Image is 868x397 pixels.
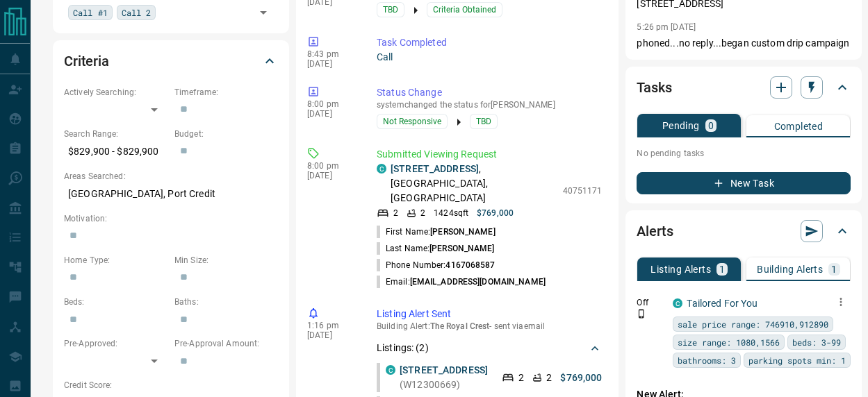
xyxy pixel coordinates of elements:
[518,371,524,385] p: 2
[64,296,167,308] p: Beds:
[383,115,441,128] span: Not Responsive
[386,365,395,375] div: condos.ca
[64,50,109,72] h2: Criteria
[400,364,488,375] a: [STREET_ADDRESS]
[377,35,602,50] p: Task Completed
[678,353,736,367] span: bathrooms: 3
[687,298,758,309] a: Tailored For You
[307,99,356,109] p: 8:00 pm
[400,363,488,392] p: (W12300669)
[391,162,556,205] p: , [GEOGRAPHIC_DATA], [GEOGRAPHIC_DATA]
[122,6,152,19] span: Call 2
[377,335,602,361] div: Listings: (2)
[377,50,602,65] p: Call
[757,264,823,274] p: Building Alerts
[560,371,602,385] p: $769,000
[307,59,356,69] p: [DATE]
[307,321,356,330] p: 1:16 pm
[64,337,167,350] p: Pre-Approved:
[637,36,851,51] p: phoned...no reply...began custom drip campaign
[73,6,108,19] span: Call #1
[377,226,496,238] p: First Name:
[377,276,546,288] p: Email:
[430,321,490,331] span: The Royal Crest
[429,244,494,253] span: [PERSON_NAME]
[377,259,496,271] p: Phone Number:
[637,76,671,99] h2: Tasks
[377,147,602,162] p: Submitted Viewing Request
[377,164,386,174] div: condos.ca
[377,341,429,355] p: Listings: ( 2 )
[307,171,356,180] p: [DATE]
[377,321,602,331] p: Building Alert : - sent via email
[637,309,646,319] svg: Push Notification Only
[637,71,851,104] div: Tasks
[433,3,496,17] span: Criteria Obtained
[637,143,851,164] p: No pending tasks
[637,22,696,32] p: 5:26 pm [DATE]
[678,317,828,331] span: sale price range: 746910,912890
[64,379,278,391] p: Credit Score:
[64,183,278,205] p: [GEOGRAPHIC_DATA], Port Credit
[64,170,278,183] p: Areas Searched:
[774,121,824,131] p: Completed
[174,296,278,308] p: Baths:
[662,121,700,130] p: Pending
[410,277,546,287] span: [EMAIL_ADDRESS][DOMAIN_NAME]
[393,207,398,219] p: 2
[637,296,664,309] p: Off
[792,335,841,349] span: beds: 3-99
[637,172,851,194] button: New Task
[377,307,602,321] p: Listing Alert Sent
[64,128,167,140] p: Search Range:
[307,330,356,340] p: [DATE]
[563,185,603,197] p: 40751171
[476,115,491,128] span: TBD
[64,86,167,99] p: Actively Searching:
[678,335,780,349] span: size range: 1080,1566
[174,128,278,140] p: Budget:
[673,298,682,308] div: condos.ca
[64,254,167,267] p: Home Type:
[831,264,837,274] p: 1
[307,161,356,171] p: 8:00 pm
[477,207,514,219] p: $769,000
[377,242,495,255] p: Last Name:
[637,220,673,242] h2: Alerts
[434,207,468,219] p: 1424 sqft
[430,227,495,237] span: [PERSON_NAME]
[174,337,278,350] p: Pre-Approval Amount:
[174,254,278,267] p: Min Size:
[420,207,425,219] p: 2
[445,260,495,270] span: 4167068587
[254,3,273,22] button: Open
[64,140,167,163] p: $829,900 - $829,900
[650,264,711,274] p: Listing Alerts
[748,353,846,367] span: parking spots min: 1
[307,49,356,59] p: 8:43 pm
[64,44,278,78] div: Criteria
[383,3,398,17] span: TBD
[64,212,278,225] p: Motivation:
[307,109,356,119] p: [DATE]
[708,121,714,130] p: 0
[546,371,552,385] p: 2
[377,85,602,100] p: Status Change
[719,264,725,274] p: 1
[637,214,851,248] div: Alerts
[391,163,479,174] a: [STREET_ADDRESS]
[174,86,278,99] p: Timeframe:
[377,100,602,110] p: system changed the status for [PERSON_NAME]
